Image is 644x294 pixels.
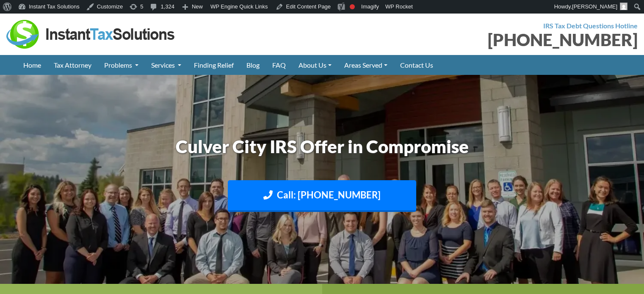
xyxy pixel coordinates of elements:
[6,20,176,49] img: Instant Tax Solutions Logo
[572,3,617,10] span: [PERSON_NAME]
[240,55,266,75] a: Blog
[87,134,557,159] h1: Culver City IRS Offer in Compromise
[350,4,355,9] div: Focus keyphrase not set
[394,55,439,75] a: Contact Us
[228,180,416,212] a: Call: [PHONE_NUMBER]
[329,31,638,48] div: [PHONE_NUMBER]
[47,55,98,75] a: Tax Attorney
[145,55,188,75] a: Services
[266,55,292,75] a: FAQ
[98,55,145,75] a: Problems
[338,55,394,75] a: Areas Served
[543,22,638,30] strong: IRS Tax Debt Questions Hotline
[188,55,240,75] a: Finding Relief
[292,55,338,75] a: About Us
[17,55,47,75] a: Home
[6,29,176,37] a: Instant Tax Solutions Logo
